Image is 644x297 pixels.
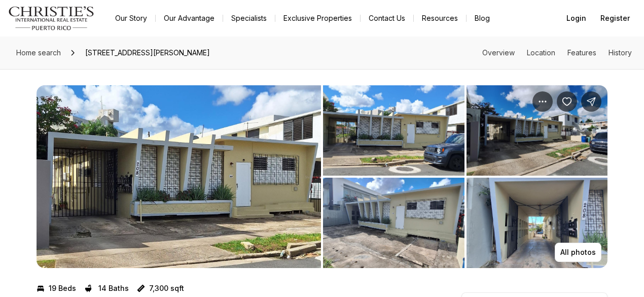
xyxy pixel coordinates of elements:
img: logo [8,6,95,30]
a: Skip to: History [609,48,632,57]
p: 19 Beds [49,284,76,292]
li: 1 of 5 [37,85,321,268]
button: Share Property: 208 AVENIDA LOS FLAMBOYANES [581,91,601,112]
button: Contact Us [361,11,413,25]
li: 2 of 5 [323,85,607,268]
span: Home search [16,48,61,57]
p: 7,300 sqft [149,284,184,292]
a: Our Story [107,11,155,25]
button: View image gallery [467,178,608,268]
a: Blog [467,11,498,25]
a: Skip to: Overview [482,48,515,57]
a: Specialists [223,11,275,25]
span: Register [600,14,630,22]
button: View image gallery [323,85,464,176]
span: [STREET_ADDRESS][PERSON_NAME] [81,45,214,61]
button: Save Property: 208 AVENIDA LOS FLAMBOYANES [557,91,577,112]
button: Register [594,8,636,28]
a: Resources [414,11,466,25]
nav: Page section menu [482,49,632,57]
a: Home search [12,45,65,61]
span: Login [566,14,586,22]
button: Property options [532,91,553,112]
div: Listing Photos [37,85,607,268]
button: View image gallery [323,178,464,268]
button: View image gallery [467,85,608,176]
button: Login [560,8,592,28]
p: 14 Baths [98,284,129,292]
a: Our Advantage [156,11,223,25]
a: Skip to: Location [527,48,555,57]
a: Skip to: Features [567,48,596,57]
button: View image gallery [37,85,321,268]
a: Exclusive Properties [275,11,360,25]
